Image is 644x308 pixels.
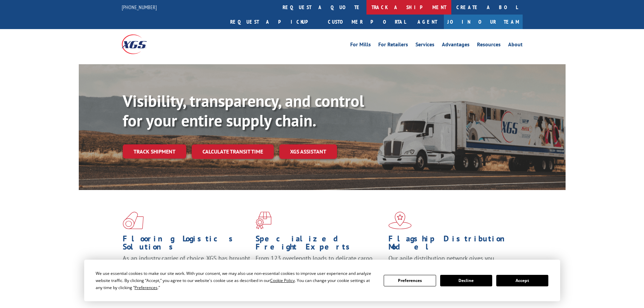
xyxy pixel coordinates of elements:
a: [PHONE_NUMBER] [122,4,157,10]
span: Preferences [135,285,158,290]
span: Our agile distribution network gives you nationwide inventory management on demand. [388,254,513,270]
div: We use essential cookies to make our site work. With your consent, we may also use non-essential ... [96,270,376,291]
a: For Retailers [378,42,408,49]
a: Agent [411,15,444,29]
span: Cookie Policy [270,278,295,283]
div: Cookie Consent Prompt [84,260,560,301]
a: For Mills [350,42,371,49]
h1: Flooring Logistics Solutions [123,235,251,254]
img: xgs-icon-total-supply-chain-intelligence-red [123,212,144,229]
a: Request a pickup [225,15,323,29]
button: Accept [496,275,548,286]
a: Track shipment [123,144,186,159]
span: As an industry carrier of choice, XGS has brought innovation and dedication to flooring logistics... [123,254,250,278]
img: xgs-icon-flagship-distribution-model-red [388,212,412,229]
h1: Flagship Distribution Model [388,235,516,254]
button: Decline [440,275,492,286]
a: Customer Portal [323,15,411,29]
a: Calculate transit time [192,144,274,159]
h1: Specialized Freight Experts [256,235,383,254]
a: About [508,42,523,49]
a: Resources [477,42,501,49]
a: Join Our Team [444,15,523,29]
button: Preferences [384,275,436,286]
a: Advantages [442,42,470,49]
b: Visibility, transparency, and control for your entire supply chain. [123,90,364,131]
img: xgs-icon-focused-on-flooring-red [256,212,271,229]
p: From 123 overlength loads to delicate cargo, our experienced staff knows the best way to move you... [256,254,383,284]
a: Services [415,42,434,49]
a: XGS ASSISTANT [279,144,337,159]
